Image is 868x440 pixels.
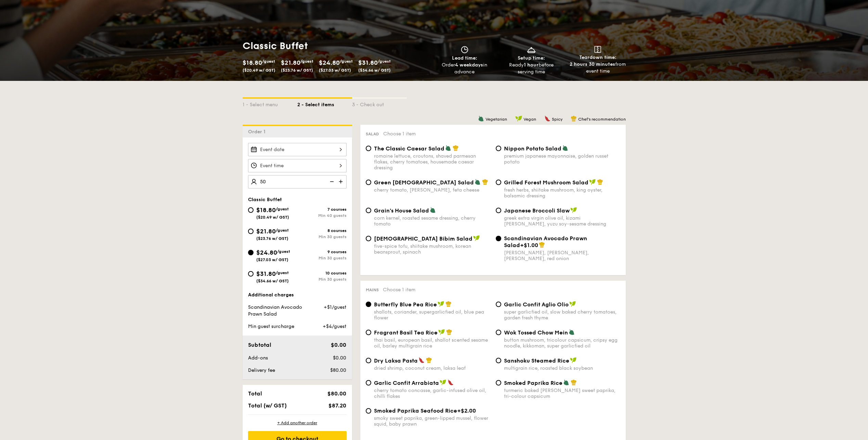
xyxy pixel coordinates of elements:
[248,250,254,255] input: $24.80/guest($27.03 w/ GST)9 coursesMin 30 guests
[297,271,347,276] div: 10 courses
[482,179,488,185] img: icon-chef-hat.a58ddaea.svg
[256,236,288,241] span: ($23.76 w/ GST)
[276,228,289,233] span: /guest
[445,301,452,307] img: icon-chef-hat.a58ddaea.svg
[248,367,275,373] span: Delivery fee
[327,390,346,397] span: $80.00
[571,115,577,122] img: icon-chef-hat.a58ddaea.svg
[374,357,418,364] span: Dry Laksa Pasta
[567,61,629,75] div: from event time
[297,249,347,254] div: 9 courses
[366,180,371,185] input: Green [DEMOGRAPHIC_DATA] Saladcherry tomato, [PERSON_NAME], feta cheese
[383,287,415,293] span: Choose 1 item
[524,62,539,68] strong: 1 hour
[297,228,347,233] div: 8 courses
[358,59,378,66] span: $31.80
[426,357,432,363] img: icon-chef-hat.a58ddaea.svg
[473,235,480,241] img: icon-vegan.f8ff3823.svg
[504,380,562,386] span: Smoked Paprika Rice
[326,175,336,188] img: icon-reduce.1d2dbef1.svg
[336,175,347,188] img: icon-add.58712e84.svg
[374,309,490,321] div: shallots, coriander, supergarlicfied oil, blue pea flower
[504,337,620,349] div: button mushroom, tricolour capsicum, cripsy egg noodle, kikkoman, super garlicfied oil
[571,379,577,386] img: icon-chef-hat.a58ddaea.svg
[366,146,371,151] input: The Classic Caesar Saladromaine lettuce, croutons, shaved parmesan flakes, cherry tomatoes, house...
[374,207,429,214] span: Grain's House Salad
[570,357,577,363] img: icon-vegan.f8ff3823.svg
[504,215,620,227] div: greek extra virgin olive oil, kizami [PERSON_NAME], yuzu soy-sesame dressing
[243,59,262,66] span: $18.80
[366,408,371,414] input: Smoked Paprika Seafood Rice+$2.00smoky sweet paprika, green-lipped mussel, flower squid, baby prawn
[374,235,472,242] span: [DEMOGRAPHIC_DATA] Bibim Salad
[366,330,371,335] input: Fragrant Basil Tea Ricethai basil, european basil, shallot scented sesame oil, barley multigrain ...
[374,153,490,171] div: romaine lettuce, croutons, shaved parmesan flakes, cherry tomatoes, housemade caesar dressing
[297,213,347,218] div: Min 40 guests
[319,59,340,66] span: $24.80
[594,46,601,53] img: icon-teardown.65201eee.svg
[526,46,536,53] img: icon-dish.430c3a2e.svg
[448,379,454,386] img: icon-spicy.37a8142b.svg
[496,380,501,386] input: Smoked Paprika Riceturmeric baked [PERSON_NAME] sweet paprika, tri-colour capsicum
[248,197,282,203] span: Classic Buffet
[358,68,391,73] span: ($34.66 w/ GST)
[378,59,391,64] span: /guest
[366,358,371,363] input: Dry Laksa Pastadried shrimp, coconut cream, laksa leaf
[248,355,268,361] span: Add-ons
[300,59,313,64] span: /guest
[563,379,569,386] img: icon-vegetarian.fe4039eb.svg
[276,270,289,275] span: /guest
[366,132,379,136] span: Salad
[243,99,297,108] div: 1 - Select menu
[374,329,438,336] span: Fragrant Basil Tea Rice
[333,355,346,361] span: $0.00
[504,235,587,248] span: Scandinavian Avocado Prawn Salad
[256,228,276,235] span: $21.80
[552,117,562,122] span: Spicy
[455,62,483,68] strong: 4 weekdays
[496,146,501,151] input: Nippon Potato Saladpremium japanese mayonnaise, golden russet potato
[374,388,490,399] div: cherry tomato concasse, garlic-infused olive oil, chilli flakes
[248,229,254,234] input: $21.80/guest($23.76 w/ GST)8 coursesMin 30 guests
[374,337,490,349] div: thai basil, european basil, shallot scented sesame oil, barley multigrain rice
[248,271,254,277] input: $31.80/guest($34.66 w/ GST)10 coursesMin 30 guests
[281,68,313,73] span: ($23.76 w/ GST)
[496,302,501,307] input: Garlic Confit Aglio Oliosuper garlicfied oil, slow baked cherry tomatoes, garden fresh thyme
[319,68,351,73] span: ($27.03 w/ GST)
[330,367,346,373] span: $80.00
[453,145,459,151] img: icon-chef-hat.a58ddaea.svg
[262,59,275,64] span: /guest
[366,380,371,386] input: Garlic Confit Arrabiatacherry tomato concasse, garlic-infused olive oil, chilli flakes
[374,380,439,386] span: Garlic Confit Arrabiata
[569,301,576,307] img: icon-vegan.f8ff3823.svg
[243,68,275,73] span: ($20.49 w/ GST)
[297,207,347,212] div: 7 courses
[578,117,626,122] span: Chef's recommendation
[457,407,476,414] span: +$2.00
[504,365,620,371] div: multigrain rice, roasted black soybean
[248,129,268,135] span: Order 1
[496,330,501,335] input: Wok Tossed Chow Meinbutton mushroom, tricolour capsicum, cripsy egg noodle, kikkoman, super garli...
[501,62,562,75] div: Ready before serving time
[570,207,577,213] img: icon-vegan.f8ff3823.svg
[496,208,501,213] input: Japanese Broccoli Slawgreek extra virgin olive oil, kizami [PERSON_NAME], yuzu soy-sesame dressing
[504,301,569,308] span: Garlic Confit Aglio Olio
[418,357,425,363] img: icon-spicy.37a8142b.svg
[452,55,477,61] span: Lead time:
[383,131,416,137] span: Choose 1 item
[438,329,445,335] img: icon-vegan.f8ff3823.svg
[438,301,444,307] img: icon-vegan.f8ff3823.svg
[579,54,617,60] span: Teardown time:
[518,55,545,61] span: Setup time:
[374,301,437,308] span: Butterfly Blue Pea Rice
[328,402,346,409] span: $87.20
[340,59,353,64] span: /guest
[277,249,290,254] span: /guest
[569,329,575,335] img: icon-vegetarian.fe4039eb.svg
[248,143,347,156] input: Event date
[248,207,254,213] input: $18.80/guest($20.49 w/ GST)7 coursesMin 40 guests
[374,415,490,427] div: smoky sweet paprika, green-lipped mussel, flower squid, baby prawn
[323,323,346,329] span: +$4/guest
[248,304,302,317] span: Scandinavian Avocado Prawn Salad
[504,145,561,152] span: Nippon Potato Salad
[374,243,490,255] div: five-spice tofu, shiitake mushroom, korean beansprout, spinach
